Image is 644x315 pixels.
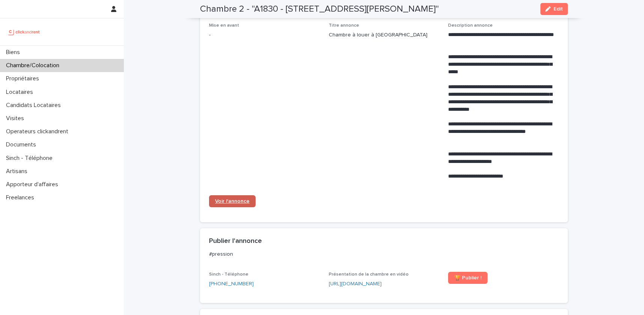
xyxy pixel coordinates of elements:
p: Chambre/Colocation [3,62,65,69]
a: 🏆 Publier ! [448,272,488,284]
p: Visites [3,115,30,122]
p: Documents [3,141,42,148]
p: Freelances [3,194,40,201]
span: Mise en avant [209,23,239,28]
button: Edit [540,3,568,15]
p: Operateurs clickandrent [3,128,74,135]
h2: Publier l'annonce [209,237,262,246]
a: [URL][DOMAIN_NAME] [329,281,382,286]
p: Biens [3,49,26,56]
span: Sinch - Téléphone [209,272,248,277]
p: Chambre à louer à [GEOGRAPHIC_DATA] [329,31,439,39]
p: Locataires [3,89,39,96]
span: Description annonce [448,23,493,28]
h2: Chambre 2 - "A1830 - [STREET_ADDRESS][PERSON_NAME]" [200,4,439,15]
span: 🏆 Publier ! [454,275,481,280]
ringoverc2c-84e06f14122c: Call with Ringover [209,281,254,286]
p: Propriétaires [3,75,45,82]
p: Artisans [3,168,33,175]
p: Sinch - Téléphone [3,155,59,162]
a: [PHONE_NUMBER] [209,280,254,288]
span: Titre annonce [329,23,359,28]
p: #pression [209,251,556,258]
span: Voir l'annonce [215,199,250,204]
p: Apporteur d'affaires [3,181,64,188]
p: - [209,31,320,39]
p: Candidats Locataires [3,102,67,109]
span: Edit [554,6,563,12]
span: Présentation de la chambre en vidéo [329,272,409,277]
ringoverc2c-number-84e06f14122c: [PHONE_NUMBER] [209,281,254,286]
a: Voir l'annonce [209,195,256,207]
img: UCB0brd3T0yccxBKYDjQ [6,24,42,39]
